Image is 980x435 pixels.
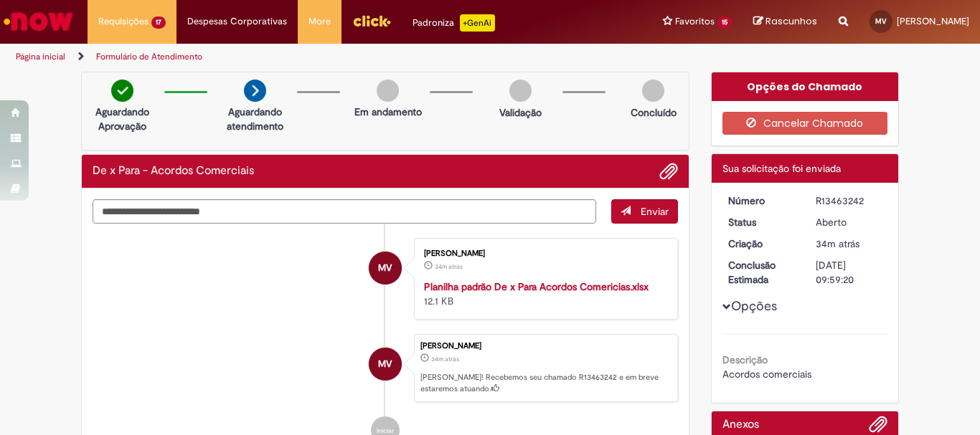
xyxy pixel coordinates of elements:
[435,262,463,271] span: 34m atrás
[352,10,391,32] img: click_logo_yellow_360x200.png
[378,251,392,285] span: MV
[413,14,495,32] div: Padroniza
[753,15,817,29] a: Rascunhos
[378,347,392,381] span: MV
[897,15,969,27] span: [PERSON_NAME]
[816,193,882,208] div: R13463242
[93,165,254,178] h2: De x Para - Acordos Comerciais Histórico de tíquete
[424,279,663,308] div: 12.1 KB
[151,16,166,29] span: 17
[96,51,202,62] a: Formulário de Atendimento
[875,16,887,26] span: MV
[420,342,670,350] div: [PERSON_NAME]
[431,355,459,363] time: 29/08/2025 15:59:17
[187,14,287,29] span: Despesas Corporativas
[93,334,678,403] li: Maria Fernanda Brandao Vinholis
[377,80,399,102] img: img-circle-grey.png
[659,162,678,181] button: Adicionar anexos
[420,372,670,394] p: [PERSON_NAME]! Recebemos seu chamado R13463242 e em breve estaremos atuando.
[816,236,882,251] div: 29/08/2025 15:59:17
[244,80,266,102] img: arrow-next.png
[111,80,133,102] img: check-circle-green.png
[509,80,532,102] img: img-circle-grey.png
[11,44,643,70] ul: Trilhas de página
[424,249,663,258] div: [PERSON_NAME]
[722,162,841,175] span: Sua solicitação foi enviada
[369,348,402,381] div: Maria Fernanda Brandao Vinholis
[88,105,157,133] p: Aguardando Aprovação
[308,14,331,29] span: More
[220,105,290,133] p: Aguardando atendimento
[675,14,715,29] span: Favoritos
[765,14,817,28] span: Rascunhos
[641,205,669,218] span: Enviar
[717,258,806,287] dt: Conclusão Estimada
[816,258,882,287] div: [DATE] 09:59:20
[722,368,811,381] span: Acordos comerciais
[431,355,459,363] span: 34m atrás
[1,7,75,36] img: ServiceNow
[722,419,759,431] h2: Anexos
[712,72,899,101] div: Opções do Chamado
[722,112,888,135] button: Cancelar Chamado
[642,80,664,102] img: img-circle-grey.png
[424,280,649,293] a: Planilha padrão De x Para Acordos Comericias.xlsx
[369,252,402,285] div: Maria Fernanda Brandao Vinholis
[717,16,732,29] span: 15
[722,353,768,366] b: Descrição
[98,14,149,29] span: Requisições
[816,215,882,229] div: Aberto
[631,105,677,120] p: Concluído
[16,51,65,62] a: Página inicial
[435,262,463,271] time: 29/08/2025 15:59:16
[499,105,542,120] p: Validação
[354,105,422,119] p: Em andamento
[717,236,806,251] dt: Criação
[611,199,678,224] button: Enviar
[460,14,495,32] p: +GenAi
[93,199,596,224] textarea: Digite sua mensagem aqui...
[717,215,806,229] dt: Status
[816,237,859,250] span: 34m atrás
[717,193,806,208] dt: Número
